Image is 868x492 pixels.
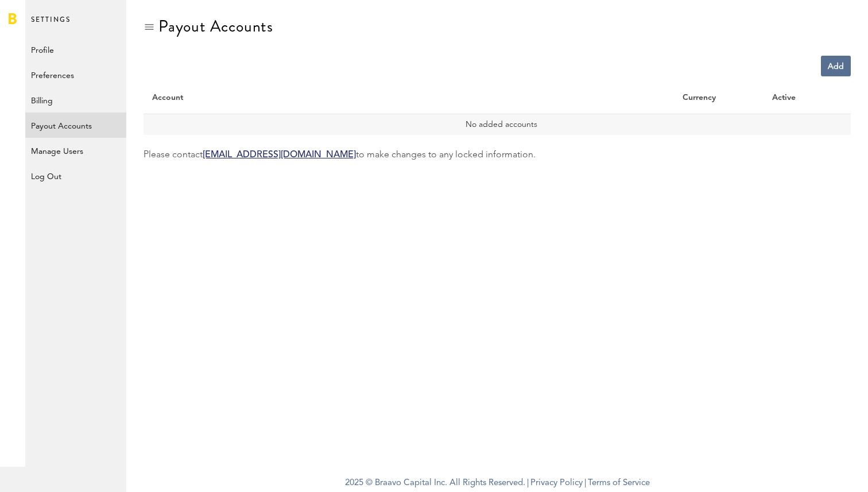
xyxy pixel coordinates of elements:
[25,87,126,113] a: Billing
[144,114,851,135] td: No added accounts
[25,163,126,184] div: Log Out
[25,37,126,62] a: Profile
[203,150,356,160] a: [EMAIL_ADDRESS][DOMAIN_NAME]
[25,62,126,87] a: Preferences
[674,82,764,114] th: Currency
[144,146,851,164] div: Please contact to make changes to any locked information.
[31,13,71,37] span: Settings
[25,113,126,138] a: Payout Accounts
[144,82,674,114] th: Account
[764,82,832,114] th: Active
[588,479,650,487] a: Terms of Service
[821,56,851,76] a: Add
[158,17,273,36] div: Payout Accounts
[530,479,583,487] a: Privacy Policy
[25,138,126,163] a: Manage Users
[345,475,525,492] span: 2025 © Braavo Capital Inc. All Rights Reserved.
